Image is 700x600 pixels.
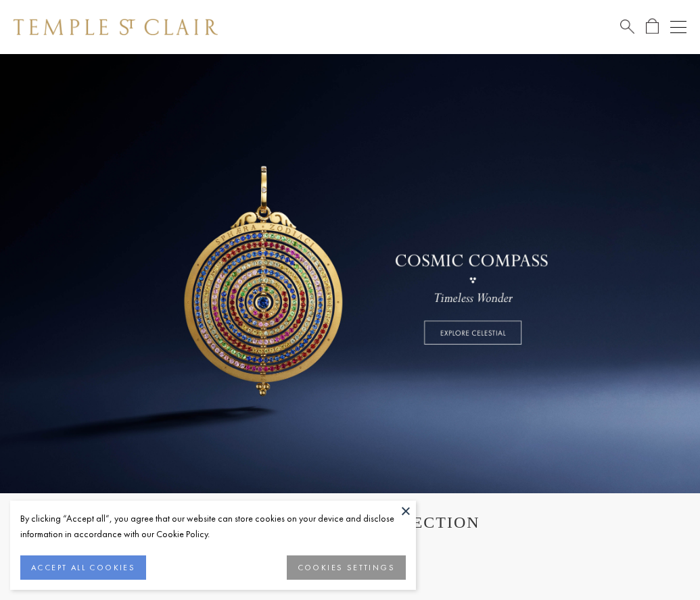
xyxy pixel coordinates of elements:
button: COOKIES SETTINGS [287,555,406,580]
a: Open Shopping Bag [646,18,659,35]
button: Open navigation [670,19,686,35]
div: By clicking “Accept all”, you agree that our website can store cookies on your device and disclos... [20,511,406,542]
a: Search [620,18,634,35]
img: Temple St. Clair [14,19,218,35]
button: ACCEPT ALL COOKIES [20,555,146,580]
